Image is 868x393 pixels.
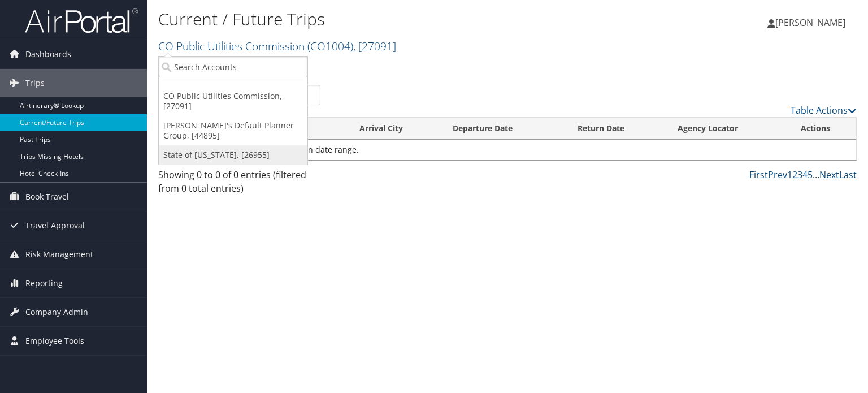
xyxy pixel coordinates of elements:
span: Employee Tools [25,327,84,355]
div: Showing 0 to 0 of 0 entries (filtered from 0 total entries) [158,168,320,201]
th: Actions [791,118,856,140]
input: Search Accounts [159,57,307,77]
span: Reporting [25,269,63,297]
a: 3 [797,169,802,181]
a: 5 [808,169,813,181]
a: 4 [802,169,808,181]
a: Last [839,169,857,181]
span: Trips [25,69,45,97]
a: 2 [792,169,797,181]
th: Agency Locator: activate to sort column ascending [667,118,790,140]
a: [PERSON_NAME] [767,6,857,40]
span: Dashboards [25,40,71,68]
a: Next [819,169,839,181]
span: Risk Management [25,240,93,269]
a: [PERSON_NAME]'s Default Planner Group, [44895] [159,116,307,145]
a: CO Public Utilities Commission [158,38,396,54]
span: [PERSON_NAME] [775,16,845,29]
h1: Current / Future Trips [158,7,624,31]
a: CO Public Utilities Commission, [27091] [159,87,307,116]
a: State of [US_STATE], [26955] [159,145,307,165]
span: Company Admin [25,298,88,326]
img: airportal-logo.png [25,7,138,34]
a: 1 [787,169,792,181]
a: Prev [768,169,787,181]
span: , [ 27091 ] [353,38,396,54]
a: Table Actions [791,104,857,116]
span: ( CO1004 ) [307,38,353,54]
th: Return Date: activate to sort column ascending [567,118,667,140]
span: … [813,169,819,181]
th: Arrival City: activate to sort column ascending [349,118,442,140]
a: First [749,169,768,181]
td: No Airtineraries found within the given date range. [159,140,856,160]
span: Travel Approval [25,211,85,240]
th: Departure Date: activate to sort column descending [442,118,567,140]
span: Book Travel [25,183,69,211]
p: Filter: [158,59,624,74]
